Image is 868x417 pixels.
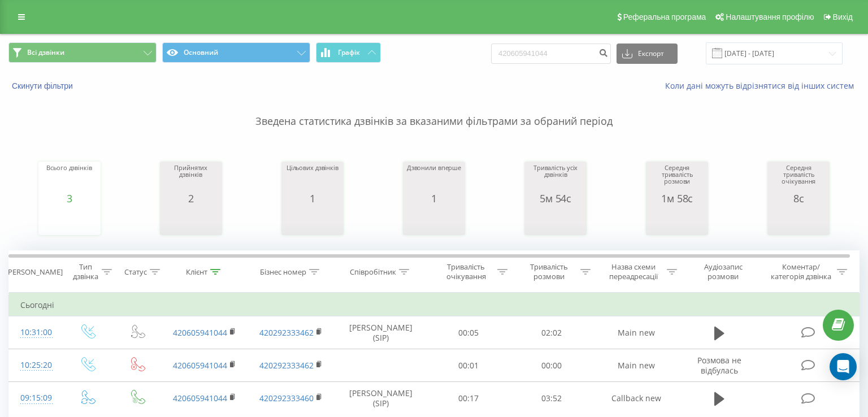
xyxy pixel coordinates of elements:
[259,327,314,338] a: 420292333462
[20,387,51,409] div: 09:15:09
[287,193,338,204] div: 1
[510,382,593,415] td: 03:52
[768,262,834,281] div: Коментар/категорія дзвінка
[427,382,510,415] td: 00:17
[259,393,314,403] a: 420292333460
[9,294,860,316] td: Сьогодні
[617,44,678,64] button: Експорт
[124,267,147,277] div: Статус
[6,267,63,277] div: [PERSON_NAME]
[163,193,219,204] div: 2
[527,193,584,204] div: 5м 54с
[726,12,814,21] span: Налаштування профілю
[437,262,494,281] div: Тривалість очікування
[334,316,427,349] td: [PERSON_NAME] (SIP)
[316,42,381,63] button: Графік
[350,267,396,277] div: Співробітник
[186,267,207,277] div: Клієнт
[163,164,219,193] div: Прийнятих дзвінків
[697,355,741,376] span: Розмова не відбулась
[427,349,510,382] td: 00:01
[8,42,157,63] button: Всі дзвінки
[8,81,79,91] button: Скинути фільтри
[510,349,593,382] td: 00:00
[830,353,857,380] div: Open Intercom Messenger
[520,262,578,281] div: Тривалість розмови
[46,193,92,204] div: 3
[593,349,680,382] td: Main new
[623,12,706,21] span: Реферальна програма
[287,164,338,193] div: Цільових дзвінків
[20,322,51,344] div: 10:31:00
[46,164,92,193] div: Всього дзвінків
[665,80,860,91] a: Коли дані можуть відрізнятися вiд інших систем
[173,393,227,403] a: 420605941044
[162,42,310,63] button: Основний
[259,360,314,371] a: 420292333462
[260,267,306,277] div: Бізнес номер
[407,164,461,193] div: Дзвонили вперше
[72,262,99,281] div: Тип дзвінка
[649,193,705,204] div: 1м 58с
[8,92,860,129] p: Зведена статистика дзвінків за вказаними фільтрами за обраний період
[427,316,510,349] td: 00:05
[510,316,593,349] td: 02:02
[27,48,64,57] span: Всі дзвінки
[20,354,51,376] div: 10:25:20
[770,164,827,193] div: Середня тривалість очікування
[604,262,664,281] div: Назва схеми переадресації
[770,193,827,204] div: 8с
[649,164,705,193] div: Середня тривалість розмови
[407,193,461,204] div: 1
[593,382,680,415] td: Callback new
[338,49,360,57] span: Графік
[833,12,853,21] span: Вихід
[593,316,680,349] td: Main new
[173,327,227,338] a: 420605941044
[334,382,427,415] td: [PERSON_NAME] (SIP)
[173,360,227,371] a: 420605941044
[491,44,611,64] input: Пошук за номером
[527,164,584,193] div: Тривалість усіх дзвінків
[690,262,757,281] div: Аудіозапис розмови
